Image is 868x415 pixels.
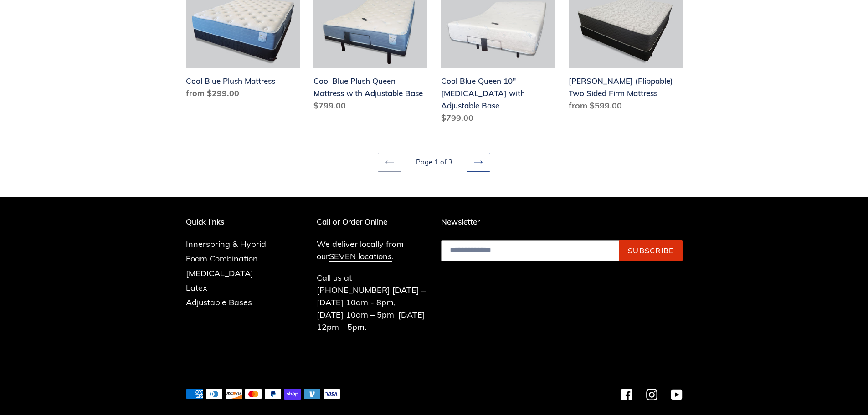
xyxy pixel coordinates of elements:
[317,238,427,262] p: We deliver locally from our .
[628,246,674,255] span: Subscribe
[186,268,253,278] a: [MEDICAL_DATA]
[186,239,266,249] a: Innerspring & Hybrid
[317,217,427,226] p: Call or Order Online
[403,157,465,168] li: Page 1 of 3
[619,240,683,261] button: Subscribe
[186,282,207,293] a: Latex
[329,251,392,262] a: SEVEN locations
[441,217,683,226] p: Newsletter
[186,217,280,226] p: Quick links
[441,240,619,261] input: Email address
[186,297,252,307] a: Adjustable Bases
[317,272,427,333] p: Call us at [PHONE_NUMBER] [DATE] – [DATE] 10am - 8pm, [DATE] 10am – 5pm, [DATE] 12pm - 5pm.
[186,253,258,264] a: Foam Combination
